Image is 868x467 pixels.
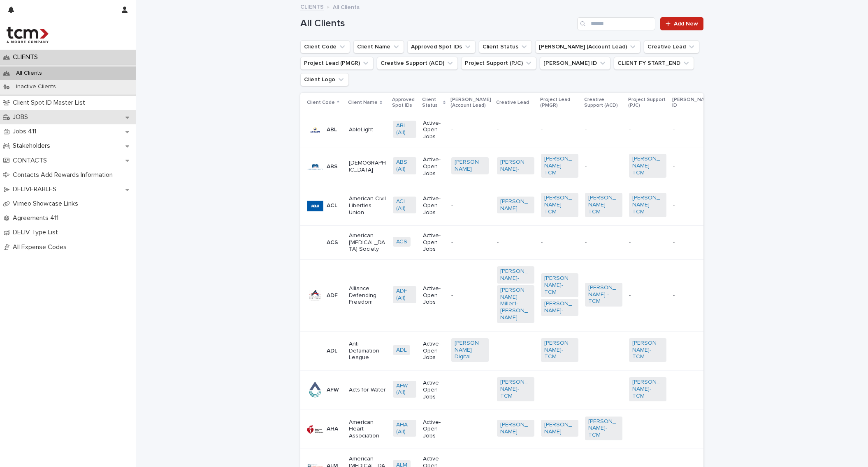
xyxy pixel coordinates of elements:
[349,232,386,253] p: American [MEDICAL_DATA] Society
[588,195,619,215] a: [PERSON_NAME]-TCM
[673,125,676,133] p: -
[585,239,622,246] p: -
[451,292,489,299] p: -
[9,83,63,90] p: Inactive Clients
[585,348,622,355] p: -
[333,2,360,11] p: All Clients
[674,21,698,27] span: Add New
[632,379,663,399] a: [PERSON_NAME]-TCM
[423,195,445,216] p: Active-Open Jobs
[396,421,413,435] a: AHA (All)
[673,385,676,394] p: -
[455,159,485,173] a: [PERSON_NAME]
[377,57,458,70] button: Creative Support (ACD)
[300,147,770,186] tr: ABS[DEMOGRAPHIC_DATA]ABS (All) Active-Open Jobs[PERSON_NAME] [PERSON_NAME]- [PERSON_NAME]-TCM -[P...
[540,57,610,70] button: Neilson ID
[353,40,404,53] button: Client Name
[585,126,622,133] p: -
[7,27,49,43] img: 4hMmSqQkux38exxPVZHQ
[500,287,531,321] a: [PERSON_NAME] Miller1-[PERSON_NAME]
[300,260,770,332] tr: ADFAlliance Defending FreedomADF (All) Active-Open Jobs-[PERSON_NAME]- [PERSON_NAME] Miller1-[PER...
[327,387,339,394] p: AFW
[423,380,445,400] p: Active-Open Jobs
[423,341,445,361] p: Active-Open Jobs
[628,95,667,110] p: Project Support (PJC)
[541,126,578,133] p: -
[349,387,386,394] p: Acts for Water
[644,40,699,53] button: Creative Lead
[9,229,65,236] p: DELIV Type List
[500,379,531,399] a: [PERSON_NAME]-TCM
[327,426,338,433] p: AHA
[9,70,49,77] p: All Clients
[396,198,413,212] a: ACL (All)
[500,159,531,173] a: [PERSON_NAME]-
[349,195,386,216] p: American Civil Liberties Union
[673,201,676,209] p: -
[497,126,534,133] p: -
[577,17,655,30] div: Search
[9,200,85,208] p: Vimeo Showcase Links
[585,387,622,394] p: -
[588,284,619,305] a: [PERSON_NAME] -TCM
[451,239,489,246] p: -
[544,275,575,295] a: [PERSON_NAME]-TCM
[300,18,574,30] h1: All Clients
[673,346,676,355] p: -
[300,57,374,70] button: Project Lead (PMGR)
[455,340,485,360] a: [PERSON_NAME] Digital
[327,202,337,209] p: ACL
[300,371,770,410] tr: AFWActs for WaterAFW (All) Active-Open Jobs-[PERSON_NAME]-TCM --[PERSON_NAME]-TCM -- -
[349,419,386,440] p: American Heart Association
[9,99,92,107] p: Client Spot ID Master List
[396,122,413,136] a: ABL (All)
[300,113,770,147] tr: ABLAbleLightABL (All) Active-Open Jobs------- -
[300,40,350,53] button: Client Code
[450,95,491,110] p: [PERSON_NAME] (Account Lead)
[422,95,441,110] p: Client Status
[496,98,529,107] p: Creative Lead
[396,288,413,302] a: ADF (All)
[9,185,63,193] p: DELIVERABLES
[544,340,575,360] a: [PERSON_NAME]-TCM
[541,239,578,246] p: -
[9,128,43,135] p: Jobs 411
[396,238,407,245] a: ACS
[629,292,666,299] p: -
[632,156,663,176] a: [PERSON_NAME]-TCM
[349,285,386,306] p: Alliance Defending Freedom
[673,424,676,433] p: -
[544,421,575,435] a: [PERSON_NAME]-
[629,239,666,246] p: -
[614,57,694,70] button: CLIENT FY START_END
[544,156,575,176] a: [PERSON_NAME]-TCM
[423,232,445,253] p: Active-Open Jobs
[349,160,386,174] p: [DEMOGRAPHIC_DATA]
[497,239,534,246] p: -
[585,163,622,170] p: -
[300,225,770,259] tr: ACSAmerican [MEDICAL_DATA] SocietyACS Active-Open Jobs------- -
[673,162,676,170] p: -
[327,292,338,299] p: ADF
[9,214,65,222] p: Agreements 411
[349,126,386,133] p: AbleLight
[423,156,445,177] p: Active-Open Jobs
[300,73,349,86] button: Client Logo
[327,348,337,355] p: ADL
[451,426,489,433] p: -
[300,331,770,370] tr: ADLAnti Defamation LeagueADL Active-Open Jobs[PERSON_NAME] Digital -[PERSON_NAME]-TCM -[PERSON_NA...
[544,195,575,215] a: [PERSON_NAME]-TCM
[588,418,619,439] a: [PERSON_NAME]-TCM
[660,17,703,30] a: Add New
[9,243,73,251] p: All Expense Codes
[423,419,445,440] p: Active-Open Jobs
[629,426,666,433] p: -
[673,238,676,246] p: -
[396,382,413,396] a: AFW (All)
[629,126,666,133] p: -
[307,98,335,107] p: Client Code
[544,300,575,314] a: [PERSON_NAME]-
[9,157,53,165] p: CONTACTS
[673,291,676,299] p: -
[423,285,445,306] p: Active-Open Jobs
